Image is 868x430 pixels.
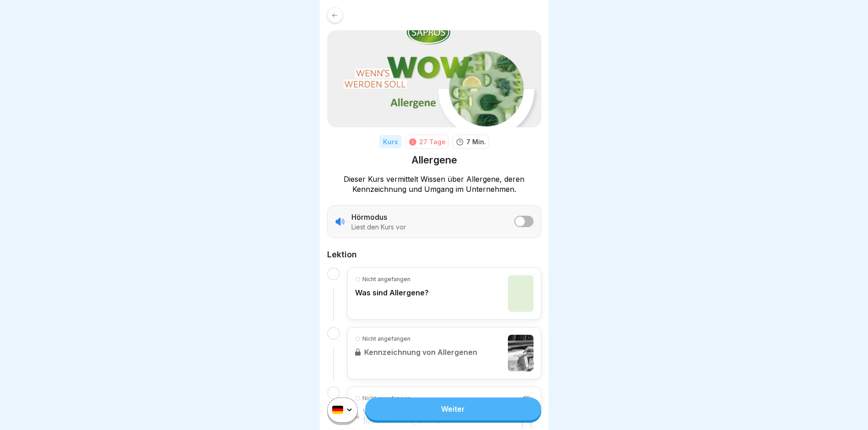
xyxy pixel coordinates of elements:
img: ufaoxx7uhlfjgg9e8cg12shm.png [508,275,534,312]
a: Weiter [365,397,541,420]
button: listener mode [514,216,534,227]
h2: Lektion [327,249,541,260]
p: 7 Min. [466,137,486,147]
a: Nicht angefangenWas sind Allergene? [355,275,534,312]
p: Was sind Allergene? [355,288,429,297]
img: uldvudanzq1ertpbfl1delgu.png [327,30,541,127]
div: 27 Tage [419,137,446,147]
p: Liest den Kurs vor [351,223,406,231]
p: Nicht angefangen [362,275,410,283]
p: Dieser Kurs vermittelt Wissen über Allergene, deren Kennzeichnung und Umgang im Unternehmen. [327,174,541,194]
p: Hörmodus [351,212,387,222]
h1: Allergene [411,153,457,167]
img: de.svg [332,406,343,414]
div: Kurs [379,135,402,148]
